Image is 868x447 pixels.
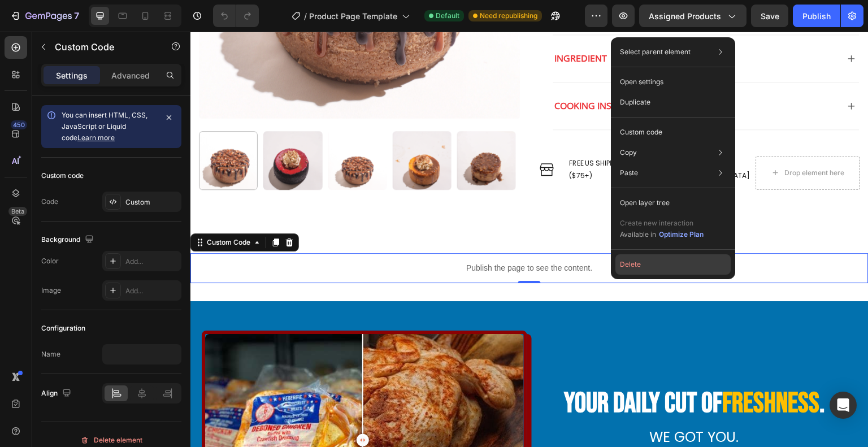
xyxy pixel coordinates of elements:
[436,11,459,21] span: Default
[620,147,637,158] p: Copy
[486,124,561,151] h2: SHIPS FAST FROM [GEOGRAPHIC_DATA]
[304,10,307,22] span: /
[309,10,397,22] span: Product Page Template
[190,32,868,447] iframe: Design area
[41,323,85,333] div: Configuration
[649,10,721,22] span: Assigned Products
[80,433,142,447] div: Delete element
[41,349,60,359] div: Name
[8,207,27,216] div: Beta
[532,355,630,389] span: Freshness
[620,230,656,238] span: Available in
[41,285,61,296] div: Image
[620,198,670,208] p: Open layer tree
[11,120,27,129] div: 450
[125,197,179,207] div: Custom
[620,77,663,87] p: Open settings
[55,40,151,54] p: Custom Code
[480,11,537,21] span: Need republishing
[620,47,691,57] p: Select parent element
[77,133,115,142] a: Learn more
[41,256,59,266] div: Color
[41,386,73,401] div: Align
[620,168,638,178] p: Paste
[830,392,857,419] div: Open Intercom Messenger
[5,5,84,27] button: 7
[364,66,466,83] p: Cooking instruction
[41,171,84,181] div: Custom code
[41,197,58,207] div: Code
[751,5,788,27] button: Save
[658,229,704,240] button: Optimize Plan
[213,5,259,27] div: Undo/Redo
[41,232,96,248] div: Background
[793,5,840,27] button: Publish
[341,353,667,392] h2: Your Daily Cut of .
[639,5,747,27] button: Assigned Products
[125,286,179,296] div: Add...
[14,206,62,216] div: Custom Code
[620,97,650,107] p: Duplicate
[761,11,779,21] span: Save
[620,127,662,137] p: Custom code
[377,124,452,151] h2: FREE US SHIPPING ($75+)
[620,218,704,229] p: Create new interaction
[594,137,654,146] div: Drop element here
[615,254,731,275] button: Delete
[342,393,666,418] p: We got you.
[125,257,179,267] div: Add...
[56,70,88,81] p: Settings
[111,70,150,81] p: Advanced
[659,229,704,240] div: Optimize Plan
[74,9,79,23] p: 7
[62,111,147,142] span: You can insert HTML, CSS, JavaScript or Liquid code
[802,10,831,22] div: Publish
